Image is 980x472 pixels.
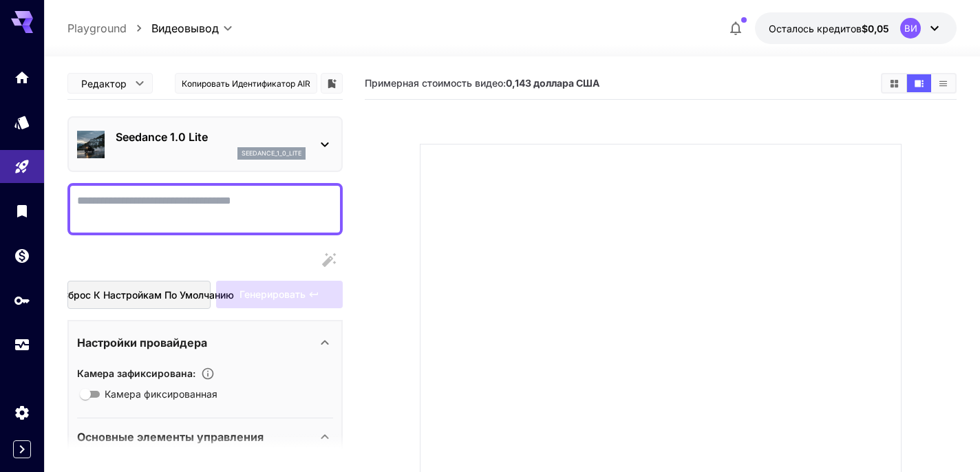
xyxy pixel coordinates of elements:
[151,21,219,35] font: Видеовывод
[882,74,906,92] button: Показывать видео в виде сетки
[182,78,310,89] font: Копировать идентификатор AIR
[907,74,931,92] button: Показывать видео в режиме просмотра видео
[77,123,333,165] div: Seedance 1.0 Liteseedance_1_0_lite
[769,21,889,36] div: 0,05 доллара
[77,430,264,444] font: Основные элементы управления
[881,73,957,94] div: Показывать видео в виде сеткиПоказывать видео в режиме просмотра видеоПоказать видео в виде списка
[14,158,30,175] div: Детская площадка
[506,77,599,89] font: 0,143 доллара США
[116,130,208,144] font: Seedance 1.0 Lite
[14,404,30,421] div: Настройки
[904,23,917,34] font: ВИ
[105,388,217,400] font: Камера фиксированная
[61,289,234,301] font: Сброс к настройкам по умолчанию
[77,367,193,379] font: Камера зафиксирована
[67,20,127,36] a: Playground
[326,75,338,92] button: Добавить в библиотеку
[13,440,31,458] button: Expand sidebar
[14,336,30,354] div: Использование
[14,247,30,264] div: Кошелек
[67,281,211,309] button: Сброс к настройкам по умолчанию
[755,12,957,44] button: 0,05 доллараВИ
[14,202,30,219] div: Библиотека
[14,114,30,131] div: Модели
[77,420,333,453] div: Основные элементы управления
[365,77,506,89] font: Примерная стоимость видео:
[67,20,151,36] nav: хлебные крошки
[14,69,30,86] div: Дом
[216,281,343,309] div: Пожалуйста, загрузите изображение рамки и заполните форму.
[81,78,127,89] font: Редактор
[769,23,862,34] font: Осталось кредитов
[175,73,317,94] button: Копировать идентификатор AIR
[14,292,30,309] div: API-ключи
[931,74,955,92] button: Показать видео в виде списка
[193,367,195,379] font: :
[242,149,301,157] font: seedance_1_0_lite
[77,326,333,359] div: Настройки провайдера
[862,23,889,34] font: $0,05
[77,336,207,350] font: Настройки провайдера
